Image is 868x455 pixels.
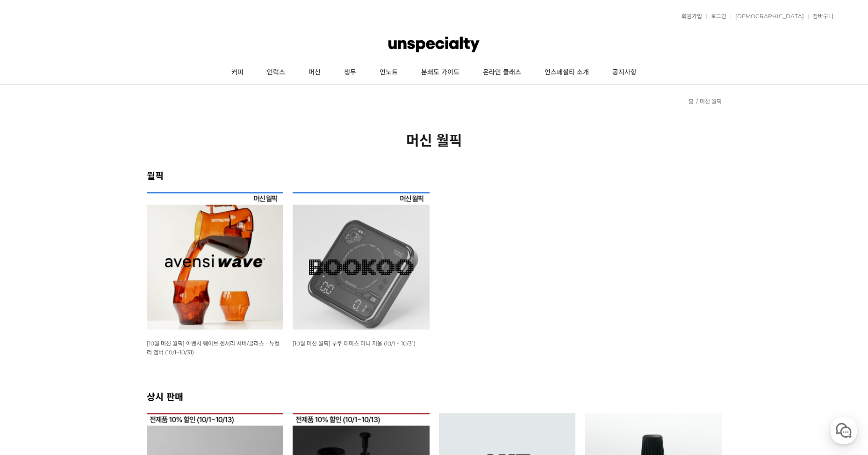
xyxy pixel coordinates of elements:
[147,389,722,403] h2: 상시 판매
[533,61,601,84] a: 언스페셜티 소개
[255,61,297,84] a: 언럭스
[293,192,430,330] img: [10월 머신 월픽] 부쿠 테미스 미니 저울 (10/1 ~ 10/31)
[293,339,416,347] a: [10월 머신 월픽] 부쿠 테미스 미니 저울 (10/1 ~ 10/31)
[677,14,702,19] a: 회원가입
[388,30,479,59] img: 언스페셜티 몰
[471,61,533,84] a: 온라인 클래스
[808,14,833,19] a: 장바구니
[147,192,284,330] img: [10월 머신 월픽] 아벤시 웨이브 센서리 서버/글라스 - 뉴컬러 앰버 (10/1~10/31)
[731,14,804,19] a: [DEMOGRAPHIC_DATA]
[601,61,648,84] a: 공지사항
[332,61,368,84] a: 생두
[706,14,726,19] a: 로그인
[147,169,722,182] h2: 월픽
[689,98,694,105] a: 홈
[409,61,471,84] a: 분쇄도 가이드
[147,339,280,356] a: [10월 머신 월픽] 아벤시 웨이브 센서리 서버/글라스 - 뉴컬러 앰버 (10/1~10/31)
[220,61,255,84] a: 커피
[368,61,409,84] a: 언노트
[297,61,332,84] a: 머신
[147,129,722,150] h2: 머신 월픽
[700,98,722,105] a: 머신 월픽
